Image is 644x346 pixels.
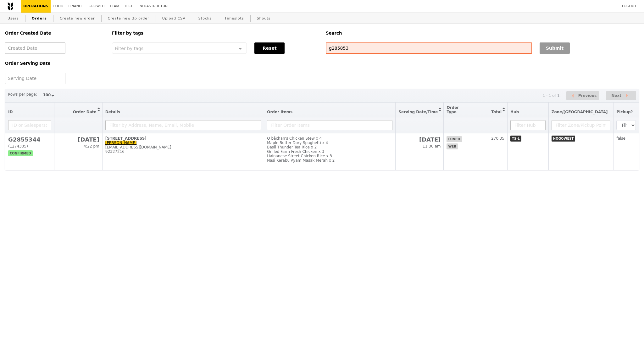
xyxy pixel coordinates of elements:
[105,13,152,24] a: Create new 3p order
[616,136,625,141] span: false
[326,42,532,54] input: Search any field
[606,91,636,100] button: Next
[29,13,49,24] a: Orders
[423,144,441,148] span: 11:30 am
[112,31,318,36] h5: Filter by tags
[552,110,608,114] span: Zone/[GEOGRAPHIC_DATA]
[5,13,21,24] a: Users
[105,120,261,130] input: Filter by Address, Name, Email, Mobile
[578,92,597,99] span: Previous
[447,136,462,142] span: lunch
[510,110,519,114] span: Hub
[105,110,120,114] span: Details
[8,120,51,130] input: ID or Salesperson name
[267,154,392,158] div: Hainanese Street Chicken Rice x 3
[552,136,575,142] span: NOGOWEST
[105,145,261,149] div: [EMAIL_ADDRESS][DOMAIN_NAME]
[57,13,97,24] a: Create new order
[8,2,13,10] img: Grain logo
[566,91,599,100] button: Previous
[254,13,273,24] a: Shouts
[5,73,65,84] input: Serving Date
[5,42,65,54] input: Created Date
[491,136,504,141] span: 270.35
[160,13,188,24] a: Upload CSV
[84,144,99,148] span: 4:22 pm
[267,136,392,141] div: O bāchan's Chicken Stew x 4
[8,150,33,156] span: confirmed
[267,145,392,149] div: Basil Thunder Tea Rice x 2
[540,42,570,54] button: Submit
[447,143,458,149] span: web
[196,13,214,24] a: Stocks
[254,42,285,54] button: Reset
[267,141,392,145] div: Maple Butter Dory Spaghetti x 4
[105,141,137,145] a: [PERSON_NAME]
[552,120,611,130] input: Filter Zone/Pickup Point
[616,110,633,114] span: Pickup?
[8,136,51,143] h2: G2855344
[222,13,246,24] a: Timeslots
[267,110,292,114] span: Order Items
[5,61,104,66] h5: Order Serving Date
[8,91,37,98] label: Rows per page:
[447,105,459,114] span: Order Type
[510,120,546,130] input: Filter Hub
[8,110,13,114] span: ID
[105,149,261,154] div: 92327216
[5,31,104,36] h5: Order Created Date
[542,93,559,98] div: 1 - 1 of 1
[57,136,99,143] h2: [DATE]
[267,158,392,163] div: Nasi Kerabu Ayam Masak Merah x 2
[267,120,392,130] input: Filter Order Items
[611,92,621,99] span: Next
[510,136,521,142] span: TS-L
[398,136,441,143] h2: [DATE]
[267,149,392,154] div: Grilled Farm Fresh Chicken x 3
[115,45,143,51] span: Filter by tags
[105,136,261,141] div: [STREET_ADDRESS]
[326,31,639,36] h5: Search
[8,144,51,148] div: (1274305)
